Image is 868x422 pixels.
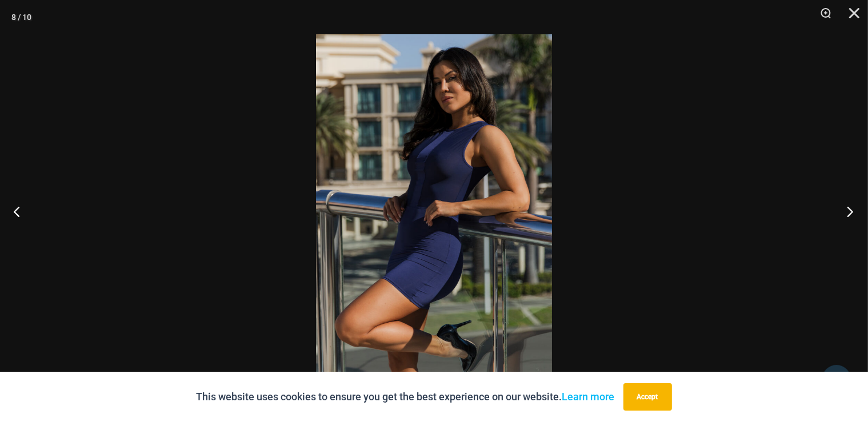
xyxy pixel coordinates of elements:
img: Desire Me Navy 5192 Dress 13 [316,34,552,388]
a: Learn more [562,391,615,403]
button: Accept [623,383,672,411]
button: Next [825,183,868,240]
div: 8 / 10 [11,9,31,26]
p: This website uses cookies to ensure you get the best experience on our website. [197,388,615,405]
